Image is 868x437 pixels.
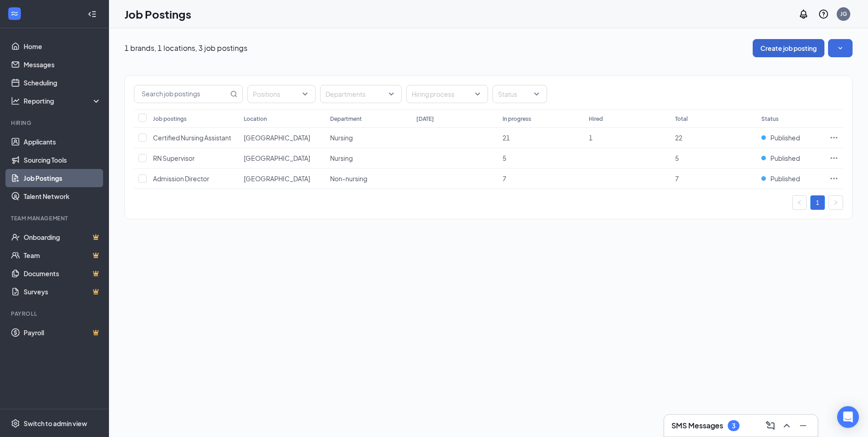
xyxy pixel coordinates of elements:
[24,55,101,74] a: Messages
[24,264,101,283] a: DocumentsCrown
[781,420,792,431] svg: ChevronUp
[330,134,353,142] span: Nursing
[244,134,310,142] span: [GEOGRAPHIC_DATA]
[840,10,847,18] div: JG
[753,39,824,57] button: Create job posting
[244,115,267,123] div: Location
[732,422,735,430] div: 3
[24,246,101,264] a: TeamCrown
[589,134,592,142] span: 1
[675,134,682,142] span: 22
[153,154,195,162] span: RN Supervisor
[244,174,310,183] span: [GEOGRAPHIC_DATA]
[11,419,20,428] svg: Settings
[24,151,101,169] a: Sourcing Tools
[770,154,800,163] span: Published
[124,6,191,22] h1: Job Postings
[770,174,800,183] span: Published
[503,174,506,183] span: 7
[88,10,97,19] svg: Collapse
[230,90,237,98] svg: MagnifyingGlass
[330,154,353,162] span: Nursing
[779,418,794,433] button: ChevronUp
[24,169,101,187] a: Job Postings
[836,44,845,53] svg: SmallChevronDown
[24,187,101,205] a: Talent Network
[124,43,247,53] p: 1 brands, 1 locations, 3 job postings
[24,419,87,428] div: Switch to admin view
[134,85,228,103] input: Search job postings
[239,128,325,148] td: Huntington Park Nursing Center
[24,74,101,92] a: Scheduling
[798,420,809,431] svg: Minimize
[671,109,757,128] th: Total
[675,174,679,183] span: 7
[833,200,838,205] span: right
[330,115,362,123] div: Department
[239,148,325,169] td: Huntington Park Nursing Center
[763,418,778,433] button: ComposeMessage
[498,109,584,128] th: In progress
[11,119,99,127] div: Hiring
[11,96,20,105] svg: Analysis
[829,154,838,163] svg: Ellipses
[829,133,838,142] svg: Ellipses
[24,96,102,105] div: Reporting
[671,421,723,431] h3: SMS Messages
[818,9,829,20] svg: QuestionInfo
[829,174,838,183] svg: Ellipses
[829,195,843,210] button: right
[153,115,187,123] div: Job postings
[24,283,101,301] a: SurveysCrown
[325,128,412,148] td: Nursing
[325,169,412,189] td: Non-nursing
[153,174,209,183] span: Admission Director
[412,109,498,128] th: [DATE]
[792,195,807,210] button: left
[765,420,776,431] svg: ComposeMessage
[584,109,671,128] th: Hired
[770,133,800,142] span: Published
[798,9,809,20] svg: Notifications
[325,148,412,169] td: Nursing
[503,154,506,162] span: 5
[153,134,231,142] span: Certified Nursing Assistant
[757,109,825,128] th: Status
[797,200,802,205] span: left
[24,323,101,342] a: PayrollCrown
[675,154,679,162] span: 5
[796,418,810,433] button: Minimize
[11,310,99,318] div: Payroll
[330,174,367,183] span: Non-nursing
[828,39,853,57] button: SmallChevronDown
[792,195,807,210] li: Previous Page
[244,154,310,162] span: [GEOGRAPHIC_DATA]
[24,37,101,55] a: Home
[24,228,101,246] a: OnboardingCrown
[24,133,101,151] a: Applicants
[11,214,99,222] div: Team Management
[810,195,825,210] li: 1
[239,169,325,189] td: Huntington Park Nursing Center
[10,9,19,18] svg: WorkstreamLogo
[837,406,859,428] div: Open Intercom Messenger
[811,196,824,209] a: 1
[503,134,510,142] span: 21
[829,195,843,210] li: Next Page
